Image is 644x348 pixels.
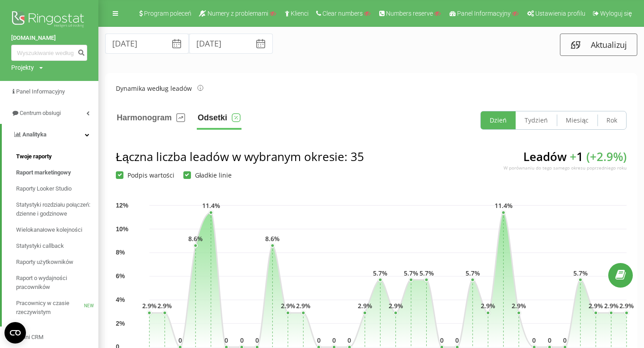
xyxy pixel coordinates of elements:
text: 4% [116,296,125,303]
text: 0 [225,336,228,344]
span: Centrum obsługi [20,110,61,116]
span: Panel Informacyjny [457,10,511,17]
span: Wyloguj się [600,10,632,17]
text: 12% [116,202,129,209]
text: 6% [116,272,125,280]
text: 2.9% [296,301,310,310]
span: Klienci [291,10,309,17]
span: Pracownicy w czasie rzeczywistym [16,299,84,317]
button: Miesiąc [557,111,597,129]
text: 0 [240,336,244,344]
button: Harmonogram [116,111,186,130]
text: 5.7% [466,269,480,277]
text: 10% [116,225,129,233]
text: 0 [548,336,551,344]
a: Statystyki rozdziału połączeń: dzienne i godzinowe [16,197,98,222]
text: 0 [440,336,444,344]
text: 0 [255,336,259,344]
button: Tydzień [516,111,557,129]
div: Projekty [11,63,34,72]
a: Twoje raporty [16,149,98,165]
div: Leadów 1 [504,149,627,179]
text: 2.9% [358,301,372,310]
span: Statystyki callback [16,242,64,250]
a: [DOMAIN_NAME] [11,34,87,42]
span: ( + 2.9 %) [586,149,627,165]
button: Odsetki [197,111,241,130]
text: 5.7% [573,269,588,277]
label: Podpis wartości [116,171,174,179]
span: Twoje raporty [16,152,52,161]
a: Raport marketingowy [16,165,98,181]
text: 11.4% [495,201,513,210]
div: W porównaniu do tego samego okresu poprzedniego roku [504,165,627,171]
input: Wyszukiwanie według numeru [11,45,87,61]
text: 11.4% [202,201,220,210]
a: Wielokanałowe kolejności [16,222,98,238]
text: 2.9% [281,301,295,310]
text: 2.9% [481,301,495,310]
button: Dzień [481,111,516,129]
span: Raporty użytkowników [16,258,73,267]
img: Ringostat logo [11,9,87,31]
span: Numbers reserve [386,10,433,17]
text: 5.7% [373,269,387,277]
text: 0 [178,336,182,344]
span: Analityka [22,131,47,138]
span: Raporty Looker Studio [16,184,72,193]
label: Gładkie linie [183,171,232,179]
a: Raporty Looker Studio [16,181,98,197]
span: Statystyki rozdziału połączeń: dzienne i godzinowe [16,200,94,218]
span: Program poleceń [144,10,191,17]
text: 5.7% [419,269,434,277]
a: Raporty użytkowników [16,254,98,270]
text: 0 [317,336,321,344]
text: 0 [532,336,536,344]
text: 0 [563,336,567,344]
text: 2.9% [604,301,619,310]
span: Wielokanałowe kolejności [16,225,82,234]
button: Rok [597,111,626,129]
text: 2.9% [619,301,634,310]
text: 5.7% [404,269,418,277]
text: 2.9% [157,301,172,310]
text: 2.9% [512,301,526,310]
span: Clear numbers [322,10,363,17]
text: 0 [455,336,459,344]
span: + [570,149,576,165]
a: Statystyki callback [16,238,98,254]
div: Łączna liczba leadów w wybranym okresie : 35 [116,149,364,165]
span: Ustawienia profilu [535,10,585,17]
text: 2.9% [389,301,403,310]
text: 0 [347,336,351,344]
button: Open CMP widget [4,322,26,344]
span: Raport o wydajności pracowników [16,274,94,292]
div: Dynamika według leadów [116,84,203,93]
text: 2.9% [589,301,603,310]
span: Panel Informacyjny [16,88,65,95]
text: 0 [332,336,336,344]
text: 8% [116,249,125,256]
button: Aktualizuj [560,34,637,56]
a: Pracownicy w czasie rzeczywistymNEW [16,295,98,320]
text: 2.9% [142,301,157,310]
a: Analityka [2,124,98,145]
span: Raport marketingowy [16,168,71,177]
span: Mini CRM [19,334,43,340]
span: Numery z problemami [208,10,268,17]
text: 2% [116,320,125,327]
text: 8.6% [265,234,280,243]
text: 8.6% [188,234,203,243]
a: Raport o wydajności pracowników [16,270,98,295]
